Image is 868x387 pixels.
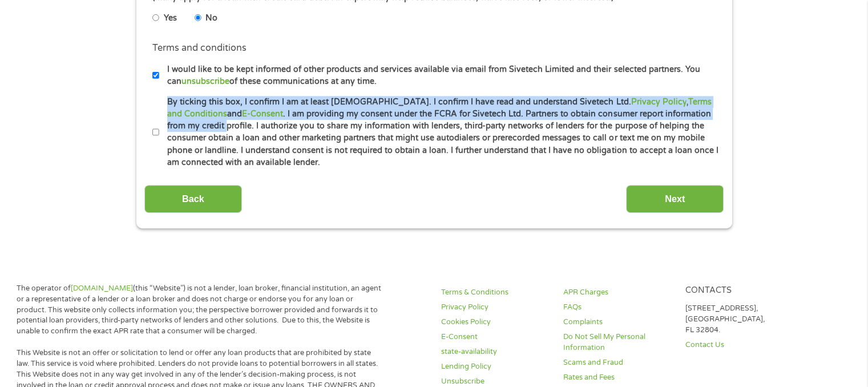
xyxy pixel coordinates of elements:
[631,97,686,107] a: Privacy Policy
[205,12,217,25] label: No
[441,332,550,342] a: E-Consent
[563,372,672,383] a: Rates and Fees
[563,332,672,353] a: Do Not Sell My Personal Information
[164,12,177,25] label: Yes
[17,283,383,337] p: The operator of (this “Website”) is not a lender, loan broker, financial institution, an agent or...
[685,340,793,350] a: Contact Us
[563,302,672,313] a: FAQs
[167,97,711,119] a: Terms and Conditions
[441,376,550,387] a: Unsubscribe
[159,63,719,88] label: I would like to be kept informed of other products and services available via email from Sivetech...
[159,96,719,169] label: By ticking this box, I confirm I am at least [DEMOGRAPHIC_DATA]. I confirm I have read and unders...
[441,317,550,328] a: Cookies Policy
[71,284,133,293] a: [DOMAIN_NAME]
[685,285,793,296] h4: Contacts
[441,287,550,298] a: Terms & Conditions
[441,346,550,357] a: state-availability
[685,303,793,336] p: [STREET_ADDRESS], [GEOGRAPHIC_DATA], FL 32804.
[152,42,247,54] label: Terms and conditions
[441,302,550,313] a: Privacy Policy
[563,317,672,328] a: Complaints
[563,287,672,298] a: APR Charges
[441,361,550,372] a: Lending Policy
[626,185,724,213] input: Next
[181,76,229,86] a: unsubscribe
[563,357,672,368] a: Scams and Fraud
[144,185,242,213] input: Back
[242,109,283,119] a: E-Consent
